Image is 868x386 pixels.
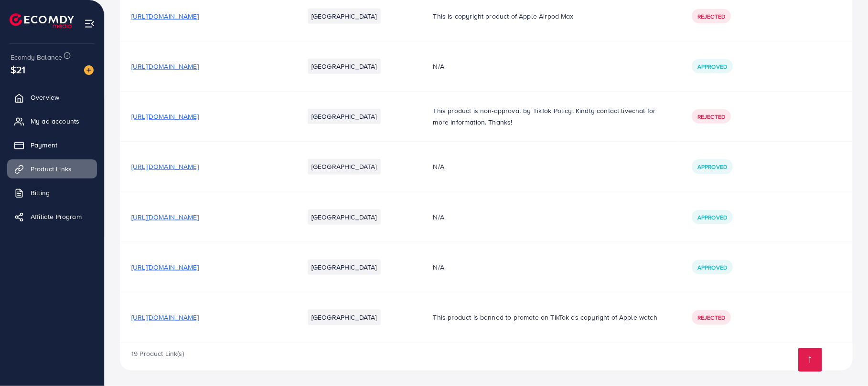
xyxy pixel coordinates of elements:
span: Product Links [31,164,72,174]
span: Rejected [697,12,725,21]
span: Overview [31,93,59,102]
span: Rejected [697,113,725,121]
li: [GEOGRAPHIC_DATA] [308,310,381,325]
span: Rejected [697,313,725,322]
li: [GEOGRAPHIC_DATA] [308,109,381,124]
span: [URL][DOMAIN_NAME] [131,11,199,21]
span: [URL][DOMAIN_NAME] [131,212,199,222]
iframe: Chat [827,343,861,379]
span: Billing [31,188,50,198]
a: Overview [7,88,97,107]
span: $21 [11,63,25,76]
li: [GEOGRAPHIC_DATA] [308,59,381,74]
span: [URL][DOMAIN_NAME] [131,112,199,121]
span: Approved [697,63,727,71]
span: N/A [433,212,444,222]
img: image [84,65,94,75]
li: [GEOGRAPHIC_DATA] [308,209,381,225]
span: Payment [31,140,57,150]
span: Affiliate Program [31,212,82,221]
p: This product is non-approval by TikTok Policy. Kindly contact livechat for more information. Thanks! [433,105,669,128]
a: Billing [7,183,97,202]
li: [GEOGRAPHIC_DATA] [308,260,381,275]
span: Approved [697,213,727,221]
li: [GEOGRAPHIC_DATA] [308,159,381,174]
span: [URL][DOMAIN_NAME] [131,62,199,71]
img: menu [84,18,95,29]
img: logo [10,13,74,28]
a: My ad accounts [7,112,97,131]
span: Ecomdy Balance [11,52,62,62]
li: [GEOGRAPHIC_DATA] [308,9,381,24]
a: Payment [7,136,97,155]
span: Approved [697,163,727,171]
span: [URL][DOMAIN_NAME] [131,162,199,171]
a: Affiliate Program [7,207,97,226]
span: N/A [433,262,444,272]
span: My ad accounts [31,116,79,126]
span: [URL][DOMAIN_NAME] [131,262,199,272]
span: N/A [433,162,444,171]
span: 19 Product Link(s) [131,349,184,358]
span: Approved [697,263,727,271]
p: This is copyright product of Apple Airpod Max [433,10,669,22]
span: N/A [433,62,444,71]
p: This product is banned to promote on TikTok as copyright of Apple watch [433,312,669,323]
span: [URL][DOMAIN_NAME] [131,313,199,322]
a: Product Links [7,159,97,178]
